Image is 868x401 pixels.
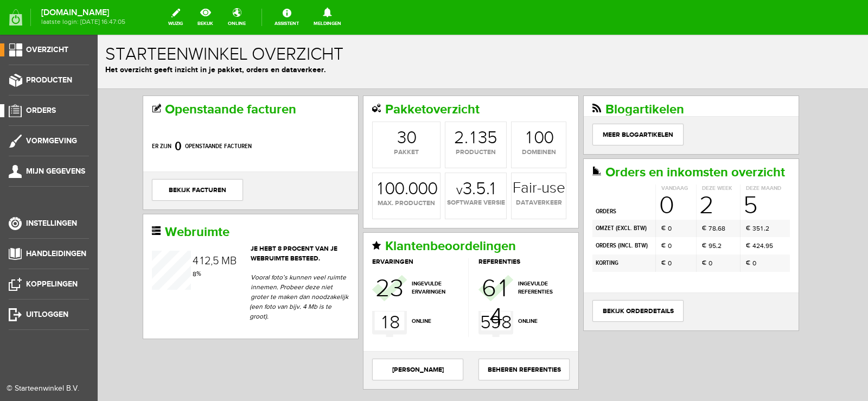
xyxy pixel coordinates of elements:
[618,207,620,214] span: ,
[307,5,348,29] a: Meldingen
[384,241,399,267] div: 6
[26,310,68,319] span: Uitloggen
[359,148,365,163] span: v
[26,249,86,258] span: Handleidingen
[26,75,72,85] span: Producten
[558,150,598,158] th: Vandaag
[570,189,574,199] span: 0
[115,221,122,232] div: 5
[152,238,252,287] p: Vooral foto’s kunnen veel ruimte innemen. Probeer deze niet groter te maken dan noodzakelijk (een...
[620,189,624,199] div: 6
[280,146,285,163] div: 1
[655,206,659,216] div: 4
[624,189,628,199] div: 8
[54,68,252,82] h2: Openstaande facturen
[54,102,252,122] p: Er zijn openstaande facturen
[95,234,99,244] div: 8
[570,224,574,233] span: 0
[520,189,547,198] b: excl. BTW
[611,224,615,233] span: 0
[307,144,311,164] span: .
[495,220,558,237] td: korting
[275,113,342,123] span: pakket
[611,206,615,216] div: 9
[615,189,618,199] div: 8
[672,206,675,216] div: 5
[292,277,302,300] div: 8
[7,383,82,394] div: © Starteenwinkel B.V.
[495,131,692,145] h2: Orders en inkomsten overzicht
[393,277,404,300] div: 9
[275,68,472,82] h2: Pakketoverzicht
[8,29,763,41] p: Het overzicht geeft inzicht in je pakket, orders en dataverkeer.
[26,136,77,145] span: Vormgeving
[666,207,668,214] span: ,
[611,189,614,199] div: 7
[495,185,558,202] td: omzet ( )
[103,221,106,232] div: 1
[420,245,470,262] span: ingevulde referenties
[646,158,660,183] div: 5
[642,150,692,158] th: Deze maand
[414,163,468,173] span: dataverkeer
[663,189,665,199] div: 1
[41,19,125,25] span: laatste login: [DATE] 16:47:05
[191,5,220,29] a: bekijk
[162,5,189,29] a: wijzig
[668,206,672,216] div: 9
[275,164,342,174] span: max. producten
[356,95,367,112] div: 2
[26,279,78,289] span: Koppelingen
[381,324,472,346] a: Beheren Referenties
[348,163,409,173] span: software versie
[275,324,366,346] a: [PERSON_NAME]
[659,189,662,199] div: 5
[662,206,666,216] div: 4
[26,45,68,54] span: Overzicht
[446,95,456,112] div: 0
[275,205,472,219] h2: Klantenbeoordelingen
[299,95,309,112] div: 3
[392,270,405,296] div: 4
[314,245,364,262] span: ingevulde ervaringen
[95,235,104,243] span: %
[655,189,659,199] div: 3
[275,224,371,231] h3: ervaringen
[309,95,319,112] div: 0
[54,209,252,229] header: Je hebt 8 procent van je webruimte besteed.
[330,146,340,163] div: 0
[284,277,290,300] div: 1
[348,113,409,123] span: producten
[495,158,558,185] td: orders
[359,146,398,163] strong: 3.5.1
[495,202,558,220] td: orders ( )
[380,95,390,112] div: 3
[570,206,574,216] span: 0
[522,207,548,215] b: incl. BTW
[320,146,330,163] div: 0
[495,89,586,111] a: Meer blogartikelen
[77,104,84,119] strong: 0
[8,10,763,29] h1: Starteenwinkel overzicht
[666,189,668,197] span: ,
[314,283,364,291] span: online
[390,95,400,112] div: 5
[268,5,305,29] a: Assistent
[668,189,672,199] div: 2
[278,241,292,267] div: 2
[495,68,692,82] h2: Blogartikelen
[310,146,321,163] div: 0
[373,95,378,112] div: 1
[367,93,371,113] span: .
[602,158,616,183] div: 2
[414,113,468,123] span: domeinen
[420,283,470,291] span: online
[95,221,101,232] div: 4
[655,224,659,233] span: 0
[26,219,77,228] span: Instellingen
[415,146,468,161] strong: Fair-use
[615,206,618,216] div: 5
[620,206,624,216] div: 2
[404,277,414,300] div: 8
[41,10,125,16] strong: [DOMAIN_NAME]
